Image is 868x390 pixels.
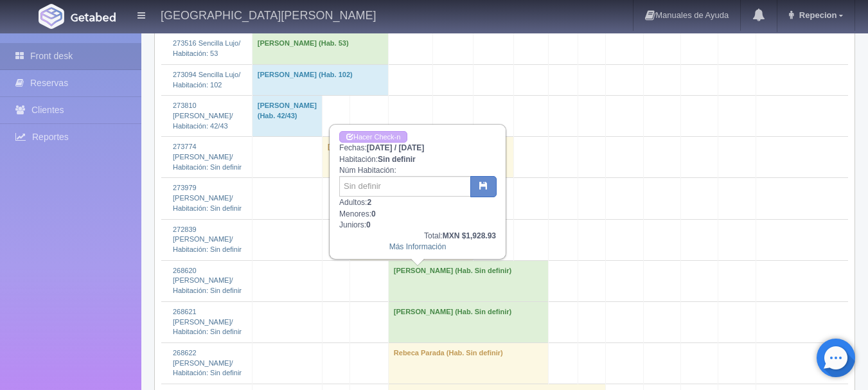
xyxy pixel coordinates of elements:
td: [PERSON_NAME] (Hab. 53) [252,33,388,64]
b: 0 [371,209,376,218]
b: 0 [366,220,371,229]
div: Fechas: Habitación: Núm Habitación: Adultos: Menores: Juniors: [330,125,505,258]
b: 2 [367,198,371,207]
img: Getabed [39,4,64,29]
a: 273094 Sencilla Lujo/Habitación: 102 [173,71,240,89]
h4: [GEOGRAPHIC_DATA][PERSON_NAME] [161,6,376,22]
b: Sin definir [378,155,416,164]
img: Getabed [71,12,116,22]
b: MXN $1,928.93 [443,231,496,240]
input: Sin definir [339,176,471,197]
a: Hacer Check-in [339,131,407,143]
a: 268621 [PERSON_NAME]/Habitación: Sin definir [173,308,242,335]
a: 268620 [PERSON_NAME]/Habitación: Sin definir [173,267,242,294]
td: Rebeca Parada (Hab. Sin definir) [388,342,548,384]
a: Más Información [389,242,447,251]
td: [PERSON_NAME] (Hab. Sin definir) [388,301,548,342]
td: [PERSON_NAME] (Hab. Sin definir) [388,260,548,301]
a: 272839 [PERSON_NAME]/Habitación: Sin definir [173,226,242,253]
a: 273979 [PERSON_NAME]/Habitación: Sin definir [173,184,242,211]
a: 273516 Sencilla Lujo/Habitación: 53 [173,39,240,57]
span: Repecion [796,10,837,20]
a: 273810 [PERSON_NAME]/Habitación: 42/43 [173,102,233,129]
td: [PERSON_NAME] (Hab. Sin definir) [323,137,514,178]
td: [PERSON_NAME] (Hab. 42/43) [252,96,322,137]
td: [PERSON_NAME] (Hab. 102) [252,64,388,95]
a: 273774 [PERSON_NAME]/Habitación: Sin definir [173,143,242,170]
b: [DATE] / [DATE] [367,143,425,152]
a: 268622 [PERSON_NAME]/Habitación: Sin definir [173,349,242,377]
div: Total: [339,231,496,242]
